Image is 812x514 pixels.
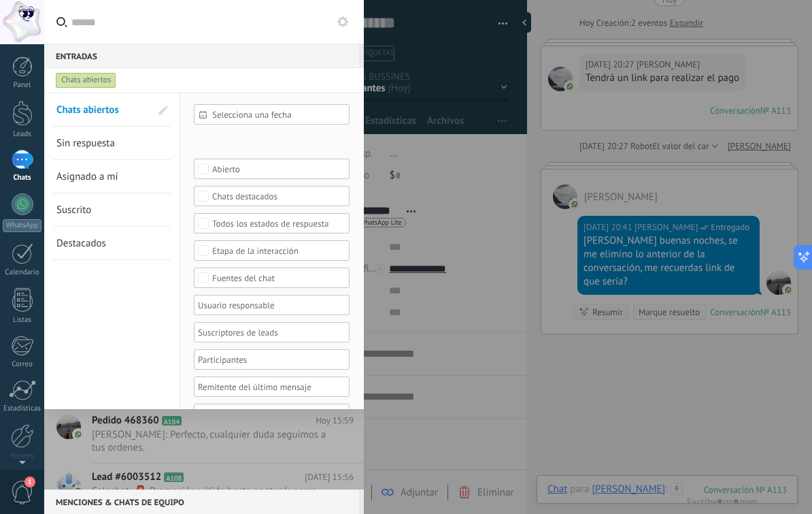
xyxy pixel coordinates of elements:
span: Destacados [56,237,106,250]
li: Suscrito [53,193,171,227]
div: WhatsApp [3,219,41,232]
div: Chats destacados [212,191,332,202]
span: Suscrito [56,204,91,216]
div: Entradas [44,44,359,68]
span: 1 [24,477,35,487]
span: Chats abiertos [56,103,119,116]
span: Selecciona una fecha [212,110,342,120]
li: Destacados [53,227,171,260]
div: Chats [3,174,42,182]
div: Etapa de la interacción [212,246,332,256]
a: Chats abiertos [56,93,150,126]
div: Todos los estados de respuesta [212,219,332,229]
li: Asignado a mí [53,160,171,193]
div: Chats abiertos [56,72,116,89]
div: Correo [3,360,42,369]
div: Menciones & Chats de equipo [44,489,359,514]
li: Chats abiertos [53,93,171,127]
span: Sin respuesta [56,137,115,150]
a: Asignado a mí [56,160,150,193]
li: Sin respuesta [53,127,171,160]
div: Panel [3,81,42,90]
a: Destacados [56,227,150,259]
a: Suscrito [56,193,150,226]
div: Leads [3,130,42,139]
div: Listas [3,316,42,325]
span: Asignado a mí [56,170,118,183]
div: Fuentes del chat [212,273,332,283]
div: Estadísticas [3,404,42,413]
a: Sin respuesta [56,127,150,159]
div: Calendario [3,268,42,277]
div: Abierto [212,164,332,174]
